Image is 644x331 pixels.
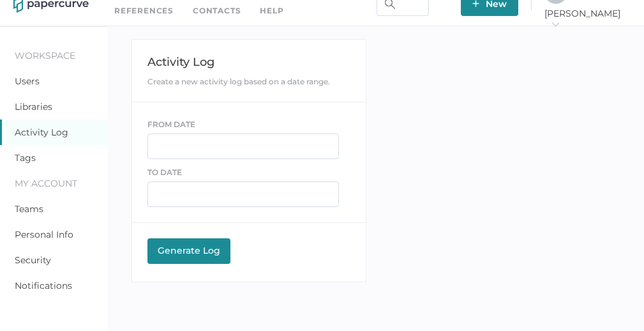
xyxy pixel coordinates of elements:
div: Create a new activity log based on a date range. [147,77,350,86]
a: Contacts [193,4,241,18]
span: TO DATE [147,167,182,177]
span: [PERSON_NAME] [544,8,631,31]
a: Activity Log [15,127,68,138]
a: Security [15,254,51,266]
div: help [260,4,283,18]
a: References [114,4,174,18]
div: Activity Log [147,55,350,69]
a: Teams [15,203,43,215]
a: Users [15,75,40,87]
span: FROM DATE [147,119,195,129]
button: Generate Log [147,238,230,264]
a: Libraries [15,101,52,112]
a: Notifications [15,280,72,291]
a: Tags [15,152,36,164]
div: Generate Log [154,245,224,256]
a: Personal Info [15,229,73,240]
i: arrow_right [551,20,560,29]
